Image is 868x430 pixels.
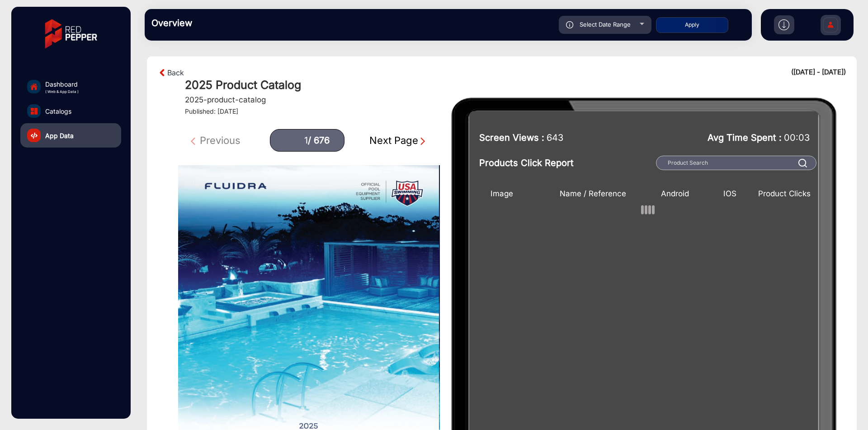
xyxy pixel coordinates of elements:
img: h2download.svg [778,19,789,30]
span: Screen Views : [479,131,544,144]
img: Next Page [418,137,427,146]
div: Android [648,188,703,200]
span: Dashboard [45,79,79,89]
div: Image [484,188,538,200]
h4: Published: [DATE] [185,108,846,116]
button: Apply [656,17,728,33]
h5: 2025-product-catalog [185,95,266,104]
span: 643 [547,131,563,144]
img: Sign%20Up.svg [821,10,840,42]
img: vmg-logo [38,11,104,56]
img: icon [566,21,574,28]
a: Back [167,67,184,78]
h3: Overview [151,18,278,28]
img: arrow-left-1.svg [158,67,167,78]
span: Select Date Range [580,21,631,28]
span: ( Web & App Data ) [45,89,79,94]
span: Catalogs [45,106,71,116]
img: prodSearch%20_white.svg [798,159,807,167]
a: Catalogs [20,99,121,123]
div: IOS [703,188,757,200]
a: App Data [20,123,121,148]
input: Product Search [656,156,816,170]
span: Avg Time Spent : [708,131,782,144]
h1: 2025 Product Catalog [185,78,846,92]
div: ([DATE] - [DATE]) [791,67,846,78]
span: 00:03 [784,132,810,143]
div: Product Clicks [757,188,812,200]
img: catalog [31,108,38,115]
span: App Data [45,131,74,140]
a: Dashboard( Web & App Data ) [20,74,121,99]
img: catalog [31,132,38,139]
div: Next Page [369,133,427,148]
div: Name / Reference [538,188,648,200]
div: / 676 [308,135,330,146]
img: home [30,83,38,91]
